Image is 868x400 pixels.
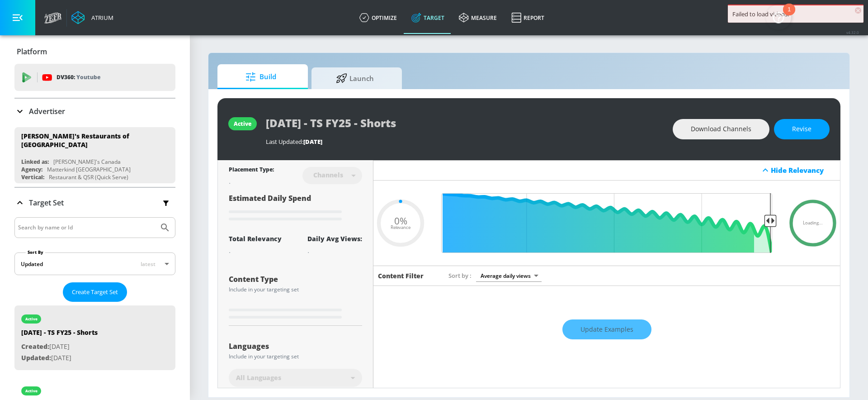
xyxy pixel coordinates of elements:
span: Loading... [803,221,823,225]
span: latest [141,260,156,268]
div: Average daily views [476,270,542,282]
h6: Content Filter [378,271,424,280]
label: Sort By [26,249,45,255]
button: Open Resource Center, 1 new notification [766,5,791,30]
p: Platform [17,47,47,57]
span: Created: [21,342,49,351]
span: Sort by [448,271,472,280]
a: Report [504,1,552,34]
div: Matterkind [GEOGRAPHIC_DATA] [47,166,131,173]
div: Content Type [229,276,362,283]
button: Download Channels [673,119,769,139]
span: Relevance [391,225,410,230]
div: Daily Avg Views: [307,234,362,243]
span: Launch [321,67,389,89]
span: Revise [792,124,811,135]
div: Languages [229,343,362,350]
span: [DATE] [303,138,322,146]
button: Create Target Set [63,282,127,302]
span: Download Channels [691,124,751,135]
div: Updated [21,260,43,268]
input: Search by name or Id [18,222,155,233]
div: Agency: [21,166,42,173]
button: Revise [774,119,830,139]
span: Create Target Set [72,287,118,297]
span: × [855,7,861,14]
div: Include in your targeting set [229,354,362,359]
div: [PERSON_NAME]'s Restaurants of [GEOGRAPHIC_DATA] [21,132,160,149]
div: Linked as: [21,158,49,166]
a: measure [452,1,504,34]
span: Estimated Daily Spend [229,193,311,203]
p: [DATE] [21,341,98,352]
div: Total Relevancy [229,234,282,243]
span: All Languages [236,373,281,382]
input: Final Threshold [437,193,777,253]
div: Channels [309,171,348,179]
div: Restaurant & QSR (Quick Serve) [49,173,128,181]
div: Failed to load videos. [732,10,859,18]
div: Advertiser [14,99,175,124]
div: Estimated Daily Spend [229,193,362,224]
div: Placement Type: [229,166,274,175]
div: Atrium [88,14,113,22]
div: Target Set [14,188,175,218]
div: active [25,389,38,393]
p: Advertiser [29,106,65,116]
div: All Languages [229,369,362,387]
div: Last Updated: [266,138,664,146]
div: Vertical: [21,173,44,181]
p: [DATE] [21,352,98,364]
p: Target Set [29,198,64,208]
span: Updated: [21,353,51,362]
div: Hide Relevancy [771,166,835,175]
div: DV360: Youtube [14,64,175,91]
div: 1 [788,10,791,21]
p: DV360: [57,72,100,82]
span: v 4.32.0 [846,30,859,35]
span: 0% [394,216,407,225]
div: Include in your targeting set [229,287,362,292]
p: Youtube [76,72,100,82]
a: optimize [352,1,404,34]
a: Atrium [71,11,113,24]
span: Build [226,66,295,88]
div: active[DATE] - TS FY25 - ShortsCreated:[DATE]Updated:[DATE] [14,305,175,370]
div: active [234,120,251,128]
div: [PERSON_NAME]'s Restaurants of [GEOGRAPHIC_DATA]Linked as:[PERSON_NAME]'s CanadaAgency:Matterkind... [14,127,175,183]
div: [DATE] - TS FY25 - Shorts [21,328,98,341]
div: active [25,317,38,321]
a: Target [404,1,452,34]
div: [PERSON_NAME]'s Canada [53,158,121,166]
div: Hide Relevancy [373,160,840,181]
div: Platform [14,39,175,64]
